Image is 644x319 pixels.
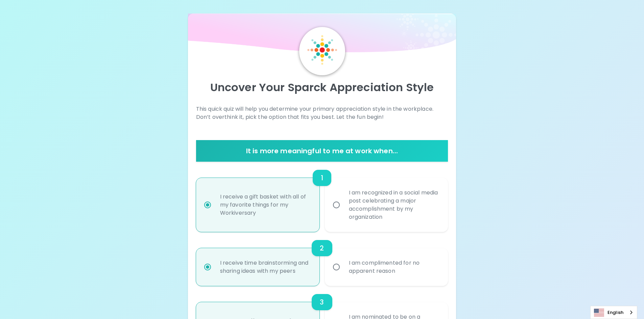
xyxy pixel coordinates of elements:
[343,181,445,229] div: I am recognized in a social media post celebrating a major accomplishment by my organization
[591,306,637,319] a: English
[199,145,446,156] h6: It is more meaningful to me at work when...
[307,35,337,65] img: Sparck Logo
[321,172,323,183] h6: 1
[590,306,637,319] div: Language
[196,232,448,286] div: choice-group-check
[320,243,324,254] h6: 2
[215,185,316,225] div: I receive a gift basket with all of my favorite things for my Workiversary
[196,105,448,121] p: This quick quiz will help you determine your primary appreciation style in the workplace. Don’t o...
[196,162,448,232] div: choice-group-check
[320,297,324,308] h6: 3
[188,14,456,56] img: wave
[196,81,448,94] p: Uncover Your Sparck Appreciation Style
[343,251,445,283] div: I am complimented for no apparent reason
[215,251,316,283] div: I receive time brainstorming and sharing ideas with my peers
[590,306,637,319] aside: Language selected: English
